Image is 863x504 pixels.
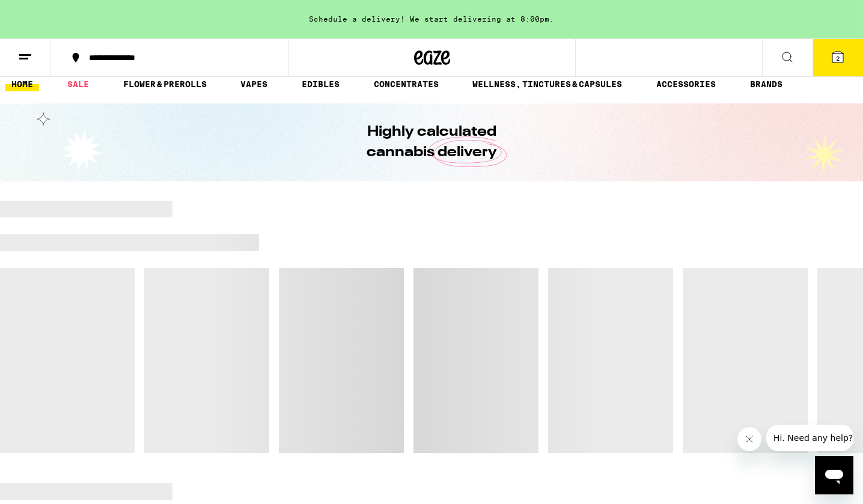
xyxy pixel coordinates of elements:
iframe: Message from company [766,425,853,451]
a: EDIBLES [296,77,346,91]
a: HOME [5,77,39,91]
iframe: Close message [737,427,761,451]
a: WELLNESS, TINCTURES & CAPSULES [466,77,628,91]
a: BRANDS [744,77,788,91]
a: FLOWER & PREROLLS [117,77,213,91]
a: VAPES [234,77,273,91]
span: 2 [836,55,840,62]
a: CONCENTRATES [368,77,445,91]
a: ACCESSORIES [650,77,722,91]
a: SALE [61,77,95,91]
iframe: Button to launch messaging window [815,456,853,494]
h1: Highly calculated cannabis delivery [332,122,531,163]
button: 2 [813,39,863,76]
